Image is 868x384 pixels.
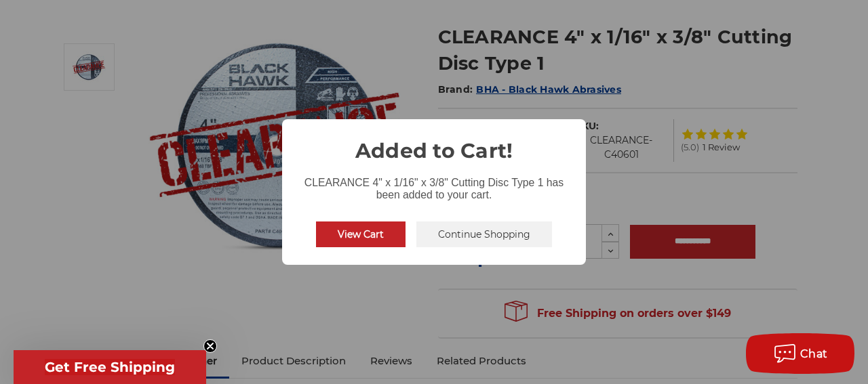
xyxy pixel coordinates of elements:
[316,221,406,247] button: View Cart
[282,166,586,204] div: CLEARANCE 4" x 1/16" x 3/8" Cutting Disc Type 1 has been added to your cart.
[203,339,217,353] button: Close teaser
[416,221,552,247] button: Continue Shopping
[746,333,854,374] button: Chat
[45,359,175,375] span: Get Free Shipping
[282,119,586,166] h2: Added to Cart!
[800,347,828,360] span: Chat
